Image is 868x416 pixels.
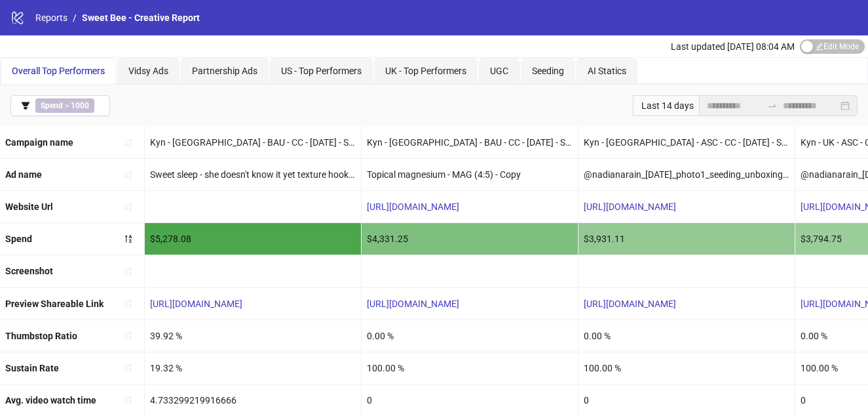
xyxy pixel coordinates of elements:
[584,299,676,309] a: [URL][DOMAIN_NAME]
[128,66,168,76] span: Vidsy Ads
[578,223,795,255] div: $3,931.11
[33,10,70,25] a: Reports
[124,138,133,147] span: sort-ascending
[145,320,361,352] div: 39.92 %
[588,66,626,76] span: AI Statics
[71,101,89,110] b: 1000
[35,98,94,113] span: >
[82,12,200,23] span: Sweet Bee - Creative Report
[5,169,42,180] b: Ad name
[5,137,73,148] b: Campaign name
[671,41,795,52] span: Last updated [DATE] 08:04 AM
[578,320,795,352] div: 0.00 %
[767,100,778,111] span: swap-right
[124,202,133,211] span: sort-ascending
[5,201,53,212] b: Website Url
[10,95,110,116] button: Spend > 1000
[124,170,133,179] span: sort-ascending
[362,352,578,384] div: 100.00 %
[124,299,133,308] span: sort-ascending
[145,352,361,384] div: 19.32 %
[145,159,361,190] div: Sweet sleep - she doesn't know it yet texture hook - 9:16 reel.MOV
[633,95,699,116] div: Last 14 days
[578,385,795,416] div: 0
[192,66,257,76] span: Partnership Ads
[362,159,578,190] div: Topical magnesium - MAG (4:5) - Copy
[5,266,53,276] b: Screenshot
[145,385,361,416] div: 4.733299219916666
[5,395,96,406] b: Avg. video watch time
[124,266,133,276] span: sort-ascending
[41,101,63,110] b: Spend
[124,363,133,372] span: sort-ascending
[5,331,77,341] b: Thumbstop Ratio
[12,66,105,76] span: Overall Top Performers
[124,234,133,243] span: sort-descending
[145,127,361,158] div: Kyn - [GEOGRAPHIC_DATA] - BAU - CC - [DATE] - Sweet Sleep Magnesium Butter - Standard Campaign
[145,223,361,255] div: $5,278.08
[578,127,795,158] div: Kyn - [GEOGRAPHIC_DATA] - ASC - CC - [DATE] - Sweet Sleep Magnesium Butter - Standard Campaign
[5,363,59,373] b: Sustain Rate
[362,320,578,352] div: 0.00 %
[385,66,466,76] span: UK - Top Performers
[21,101,30,110] span: filter
[73,10,77,25] li: /
[124,395,133,404] span: sort-ascending
[532,66,564,76] span: Seeding
[578,352,795,384] div: 100.00 %
[281,66,362,76] span: US - Top Performers
[362,223,578,255] div: $4,331.25
[362,385,578,416] div: 0
[584,201,676,212] a: [URL][DOMAIN_NAME]
[5,299,104,309] b: Preview Shareable Link
[367,299,459,309] a: [URL][DOMAIN_NAME]
[362,127,578,158] div: Kyn - [GEOGRAPHIC_DATA] - BAU - CC - [DATE] - Sweet Sleep Magnesium Butter - Standard Campaign
[150,299,242,309] a: [URL][DOMAIN_NAME]
[5,234,32,244] b: Spend
[124,331,133,340] span: sort-ascending
[490,66,508,76] span: UGC
[367,201,459,212] a: [URL][DOMAIN_NAME]
[767,100,778,111] span: to
[578,159,795,190] div: @nadianarain_[DATE]_photo1_seeding_unboxing_sweetsleepbutter_sweetbee.png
